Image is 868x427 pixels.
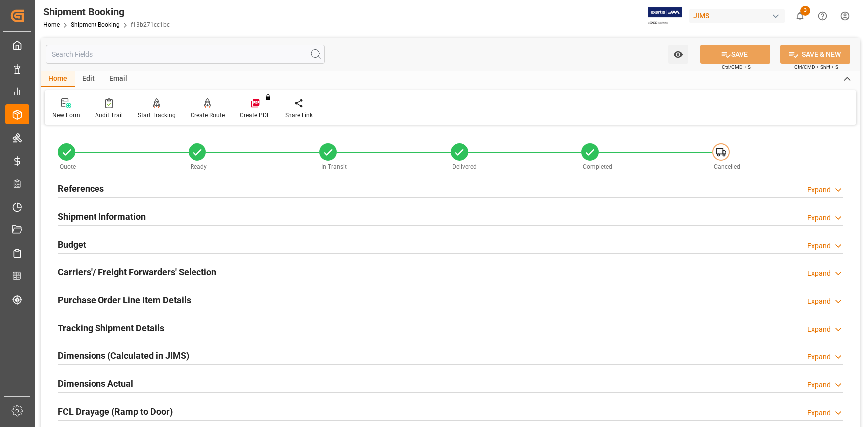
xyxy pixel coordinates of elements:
div: Expand [807,296,831,307]
a: Shipment Booking [71,21,120,28]
div: Expand [807,324,831,335]
span: Completed [583,163,612,170]
div: Create Route [191,111,225,120]
button: JIMS [689,6,789,25]
span: Ctrl/CMD + Shift + S [794,63,838,71]
div: Edit [75,71,102,87]
h2: Tracking Shipment Details [58,321,164,335]
a: Home [43,21,60,28]
button: show 3 new notifications [789,5,811,27]
div: Shipment Booking [43,4,170,19]
div: JIMS [689,9,785,23]
h2: References [58,182,104,195]
div: Expand [807,408,831,418]
div: Expand [807,380,831,390]
div: Expand [807,185,831,195]
h2: FCL Drayage (Ramp to Door) [58,405,173,418]
h2: Shipment Information [58,210,146,223]
h2: Budget [58,238,86,251]
div: Expand [807,241,831,251]
button: SAVE & NEW [780,45,850,64]
div: Home [41,71,75,87]
div: New Form [52,111,80,120]
span: Ctrl/CMD + S [722,63,751,71]
div: Email [102,71,135,87]
span: Ready [191,163,207,170]
h2: Purchase Order Line Item Details [58,293,191,307]
span: Cancelled [714,163,740,170]
span: Quote [60,163,76,170]
h2: Dimensions Actual [58,377,133,390]
button: open menu [668,45,688,64]
span: 3 [800,6,810,16]
div: Start Tracking [138,111,176,120]
span: Delivered [452,163,477,170]
h2: Carriers'/ Freight Forwarders' Selection [58,265,216,279]
h2: Dimensions (Calculated in JIMS) [58,349,189,362]
button: SAVE [700,45,770,64]
span: In-Transit [321,163,347,170]
button: Help Center [811,5,834,27]
div: Audit Trail [95,111,123,120]
div: Expand [807,213,831,223]
div: Share Link [285,111,313,120]
div: Expand [807,352,831,362]
div: Expand [807,268,831,279]
img: Exertis%20JAM%20-%20Email%20Logo.jpg_1722504956.jpg [648,7,682,25]
input: Search Fields [46,45,325,64]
